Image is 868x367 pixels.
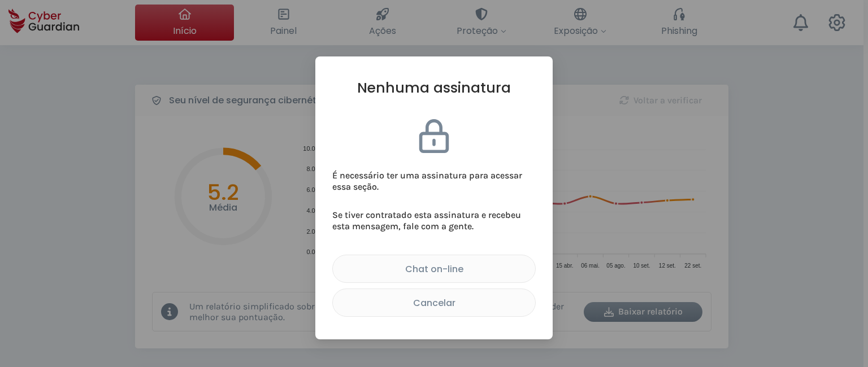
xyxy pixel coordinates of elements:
[341,262,527,276] div: Chat on-line
[332,289,536,317] button: Cancelar
[332,209,536,232] h3: Se tiver contratado esta assinatura e recebeu esta mensagem, fale com a gente.
[332,255,536,283] button: Chat on-line
[341,296,527,310] div: Cancelar
[332,79,536,97] h1: Nenhuma assinatura
[332,170,536,193] h3: É necessário ter uma assinatura para acessar essa seção.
